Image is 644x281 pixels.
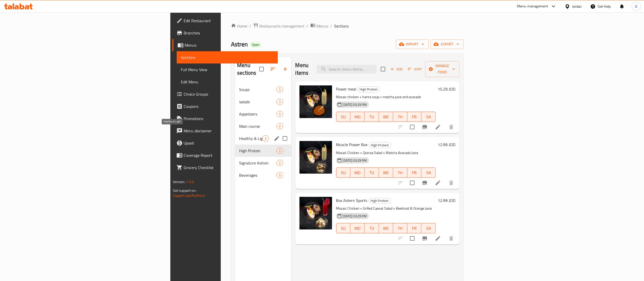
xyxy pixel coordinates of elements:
[172,112,278,125] a: Promotions
[239,123,277,129] div: Main course
[445,121,457,133] button: delete
[273,135,281,142] button: edit
[177,51,278,63] a: Sections
[336,168,351,178] button: SU
[239,172,277,178] span: Beverages
[239,135,262,142] span: Healthy & Light
[338,225,349,232] span: SU
[407,168,422,178] button: FR
[381,113,391,121] span: WE
[379,168,393,178] button: WE
[277,148,283,153] span: 3
[407,65,423,73] button: Sort
[379,223,393,233] button: WE
[177,76,278,88] a: Edit Menu
[185,42,274,48] span: Menus
[352,225,363,232] span: MO
[277,112,283,117] span: 3
[338,169,349,176] span: SU
[407,233,418,244] span: Select to update
[336,197,367,204] span: Box Astern Sports
[336,94,436,100] p: Mosaic chicken + harira soup + matcha juice and avocado
[336,205,436,212] p: Mosaic Chicken + Grilled Caesar Salad + Beetroot & Orange Juice
[184,30,274,36] span: Branches
[277,172,283,178] div: items
[419,121,431,133] button: Branch-specific-item
[435,124,441,130] a: Edit menu item
[239,148,277,154] div: High Protein
[393,168,407,178] button: TH
[341,214,369,219] span: [DATE] 03:29 PM
[358,86,380,93] div: High Protein
[341,158,369,163] span: [DATE] 03:29 PM
[173,187,196,194] span: Get support on:
[409,225,420,232] span: FR
[409,169,420,176] span: FR
[400,41,424,47] span: import
[341,102,369,107] span: [DATE] 03:29 PM
[184,116,274,122] span: Promotions
[396,40,429,49] button: import
[259,23,305,29] span: Restaurants management
[425,61,459,77] button: Manage items
[172,149,278,161] a: Coverage Report
[235,132,291,145] div: Healthy & Light3edit
[369,142,391,148] div: High Protein
[239,160,277,166] span: Signature Astren
[262,135,269,142] div: items
[393,223,407,233] button: TH
[299,141,332,174] img: Muscle Power Box
[367,169,377,176] span: TU
[181,54,274,60] span: Sections
[395,225,405,232] span: TH
[429,63,455,75] span: Manage items
[235,145,291,157] div: High Protein3
[172,137,278,149] a: Upsell
[235,108,291,120] div: Appetizers3
[381,225,391,232] span: WE
[378,64,388,74] span: Select section
[407,177,418,188] span: Select to update
[438,85,455,93] h6: 15.29 JOD
[435,235,441,241] a: Edit menu item
[369,142,391,148] span: High Protein
[172,161,278,174] a: Grocery Checklist
[277,161,283,165] span: 3
[419,232,431,245] button: Branch-specific-item
[181,67,274,73] span: Full Menu View
[407,122,418,132] span: Select to update
[184,140,274,146] span: Upsell
[184,128,274,134] span: Menu disclaimer
[350,168,365,178] button: MO
[177,63,278,76] a: Full Menu View
[184,91,274,97] span: Choice Groups
[408,66,422,72] span: Sort
[239,99,277,105] span: salads
[352,169,363,176] span: MO
[277,111,283,117] div: items
[393,112,407,122] button: TH
[421,112,436,122] button: SA
[239,111,277,117] span: Appetizers
[407,223,422,233] button: FR
[421,223,436,233] button: SA
[334,23,349,29] span: Sections
[572,4,582,9] div: Jordan
[184,18,274,24] span: Edit Restaurant
[365,223,379,233] button: TU
[419,177,431,189] button: Branch-specific-item
[445,177,457,189] button: delete
[421,168,436,178] button: SA
[317,23,328,29] span: Menus
[239,86,277,93] span: Soups
[172,27,278,39] a: Branches
[336,85,357,93] span: Power meal
[277,123,283,129] div: items
[299,197,332,229] img: Box Astern Sports
[295,61,311,77] h2: Menu items
[395,169,405,176] span: TH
